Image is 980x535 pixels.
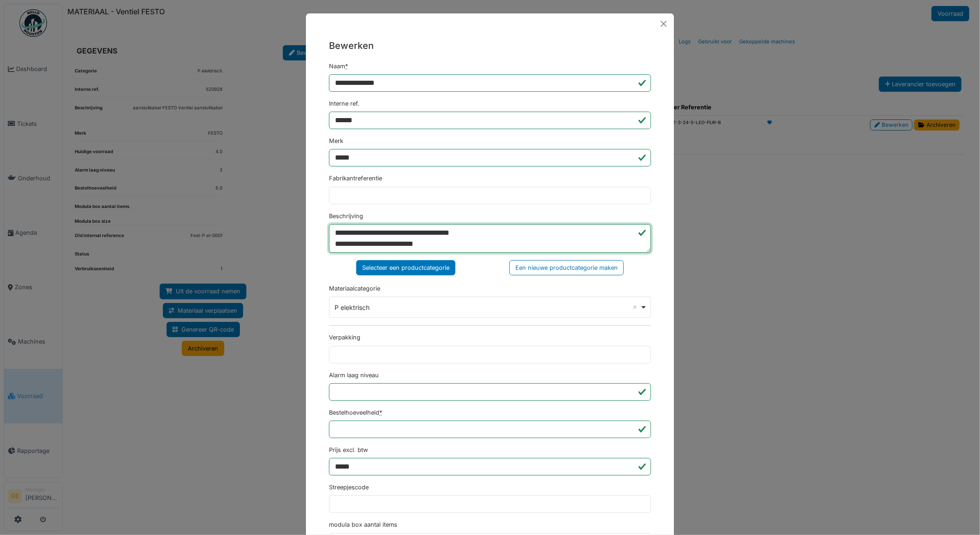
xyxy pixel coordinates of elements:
abbr: Verplicht [379,409,382,416]
label: Streepjescode [329,483,369,492]
h5: Bewerken [329,39,651,53]
label: Bestelhoeveelheid [329,408,382,417]
abbr: Verplicht [345,63,348,70]
label: modula box aantal items [329,520,397,529]
label: Verpakking [329,333,360,342]
div: P elektrisch [335,303,640,312]
label: Beschrijving [329,212,363,220]
label: Prijs excl. btw [329,446,368,454]
label: Naam [329,62,348,71]
div: Een nieuwe productcategorie maken [509,260,624,275]
label: Materiaalcategorie [329,284,380,293]
div: Selecteer een productcategorie [356,260,455,275]
label: Fabrikantreferentie [329,174,382,183]
button: Remove item: '832' [630,303,639,312]
label: Interne ref. [329,99,359,108]
button: Close [657,17,670,30]
label: Merk [329,137,343,145]
label: Alarm laag niveau [329,371,379,380]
